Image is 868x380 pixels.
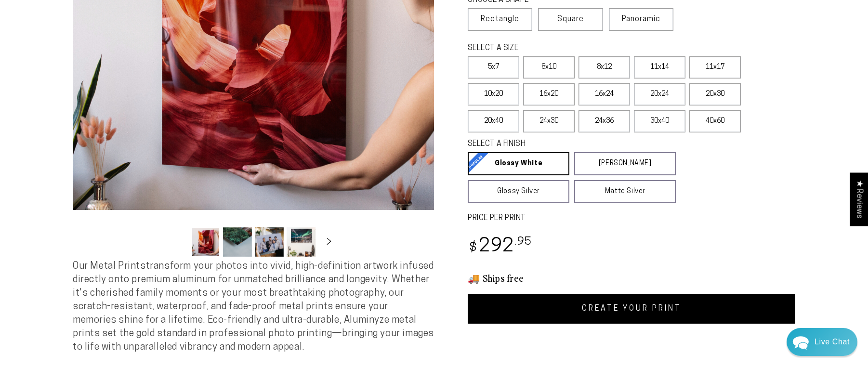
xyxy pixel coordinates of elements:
a: Glossy White [468,152,569,175]
a: Glossy Silver [468,180,569,203]
label: 20x40 [468,110,519,132]
label: 20x30 [689,83,741,105]
label: 16x24 [579,83,630,105]
h3: 🚚 Ships free [468,272,795,284]
label: 40x60 [689,110,741,132]
label: 11x17 [689,56,741,79]
button: Load image 3 in gallery view [255,227,284,257]
span: Panoramic [622,15,660,23]
sup: .95 [514,236,532,248]
label: 24x36 [579,110,630,132]
label: 20x24 [634,83,685,105]
label: 8x10 [523,56,575,79]
label: 8x12 [579,56,630,79]
button: Load image 2 in gallery view [223,227,252,257]
button: Slide right [318,231,340,252]
label: 11x14 [634,56,685,79]
legend: SELECT A SIZE [468,43,660,54]
div: Contact Us Directly [815,328,850,356]
div: Click to open Judge.me floating reviews tab [850,172,868,226]
a: CREATE YOUR PRINT [468,294,795,324]
label: PRICE PER PRINT [468,213,795,224]
label: 16x20 [523,83,575,105]
button: Load image 1 in gallery view [191,227,220,257]
label: 30x40 [634,110,685,132]
div: Chat widget toggle [787,328,857,356]
label: 24x30 [523,110,575,132]
label: 10x20 [468,83,519,105]
legend: SELECT A FINISH [468,139,653,150]
label: 5x7 [468,56,519,79]
button: Load image 4 in gallery view [287,227,316,257]
span: Rectangle [481,13,519,25]
span: Square [557,13,584,25]
a: [PERSON_NAME] [574,152,676,175]
button: Slide left [167,231,188,252]
a: Matte Silver [574,180,676,203]
span: $ [469,242,477,255]
bdi: 292 [468,237,532,256]
span: Our Metal Prints transform your photos into vivid, high-definition artwork infused directly onto ... [73,262,434,352]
